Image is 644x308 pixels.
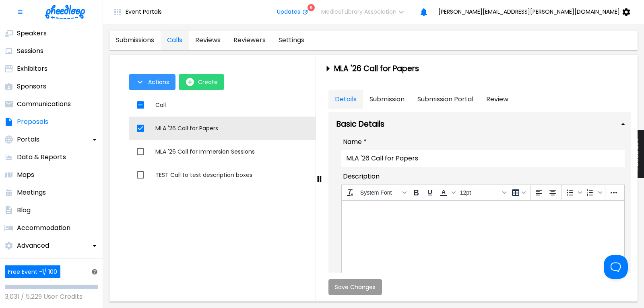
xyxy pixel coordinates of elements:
p: Advanced [17,241,49,251]
button: open-Create [179,74,224,90]
button: tab-Submission Portal [411,90,480,109]
div: Free Event - 1 / 100 [5,265,60,278]
div: MLA '26 Call for Immersion Sessions [155,148,481,156]
button: close-drawer [322,61,334,77]
span: [PERSON_NAME][EMAIL_ADDRESS][PERSON_NAME][DOMAIN_NAME] [438,8,620,15]
div: proposals tabs [109,31,311,50]
p: Portals [17,135,39,144]
iframe: Rich Text Area. Press ALT-0 for help. [342,201,624,298]
a: proposals-tab-reviewers [227,31,272,50]
div: Text color [437,186,457,199]
button: Align center [546,186,559,199]
p: Sponsors [17,82,46,91]
button: More... [607,186,621,199]
p: Blog [17,205,31,215]
iframe: Help Scout Beacon - Open [604,255,628,279]
span: Medical Library Association [321,8,396,15]
span: System Font [360,189,400,196]
a: proposals-tab-settings [272,31,311,50]
button: tab-Review [480,90,515,109]
button: Actions [129,74,175,90]
svg: Drag to resize [317,176,322,182]
button: Font sizes [457,186,509,199]
a: proposals-tab-reviews [189,31,227,50]
p: Speakers [17,29,47,38]
button: Table [509,186,528,199]
span: Event Portals [126,8,162,15]
button: Sort [152,98,169,113]
button: Fonts [357,186,409,199]
button: Medical Library Association [315,4,416,20]
p: Proposals [17,117,48,127]
a: proposals-tab-submissions [109,31,161,50]
span: Updates [277,8,300,15]
p: Data & Reports [17,152,66,162]
h3: MLA '26 Call for Papers [334,64,419,73]
p: Meetings [17,188,46,197]
button: Bold [409,186,423,199]
span: 12pt [460,189,500,196]
p: Sessions [17,46,43,56]
span: Description [343,172,380,181]
div: TEST Call to test description boxes [155,171,481,179]
button: tab-Submission [363,90,411,109]
button: Clear formatting [343,186,357,199]
button: Updates9 [270,4,315,20]
div: Basic Details [328,112,631,136]
p: 3,031 / 5,229 User Credits [5,292,98,302]
p: Communications [17,99,71,109]
div: Numbered list [583,186,603,199]
div: Call [155,100,166,110]
button: Align left [532,186,546,199]
div: MLA '26 Call for Papers [155,124,481,132]
span: Create [198,79,218,85]
button: tab-Details [328,90,363,109]
span: Actions [148,79,169,85]
img: logo [45,5,85,19]
a: proposals-tab-calls [161,31,189,50]
div: simple tabs example [328,90,631,109]
div: drag-to-resize [316,55,322,302]
button: Event Portals [106,4,168,20]
p: Maps [17,170,34,180]
a: Help [88,268,98,275]
span: Save Changes [335,284,376,290]
p: Exhibitors [17,64,47,74]
p: Accommodation [17,223,70,233]
span: Name * [343,137,367,147]
span: Feedback [632,138,640,170]
div: 9 [308,4,315,11]
button: [PERSON_NAME][EMAIL_ADDRESS][PERSON_NAME][DOMAIN_NAME] [432,4,641,20]
button: Underline [423,186,437,199]
button: Save Changes [328,279,382,295]
div: Bullet list [563,186,583,199]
